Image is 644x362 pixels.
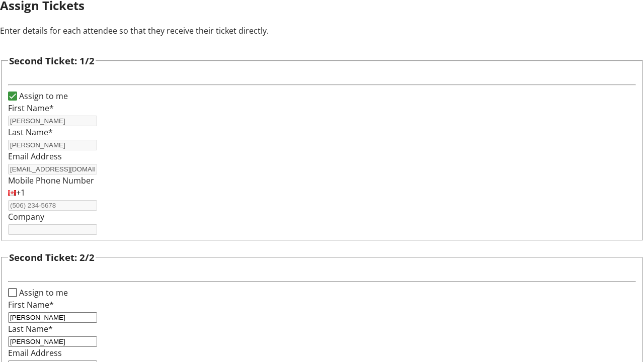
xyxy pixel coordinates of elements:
input: (506) 234-5678 [8,200,97,211]
label: Last Name* [8,127,53,138]
label: Last Name* [8,323,53,334]
label: Assign to me [17,287,68,299]
label: Assign to me [17,90,68,102]
h3: Second Ticket: 1/2 [9,54,95,68]
label: Company [8,211,44,222]
h3: Second Ticket: 2/2 [9,250,95,264]
label: Mobile Phone Number [8,175,94,186]
label: Email Address [8,347,62,358]
label: First Name* [8,299,54,310]
label: Email Address [8,151,62,162]
label: First Name* [8,103,54,114]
